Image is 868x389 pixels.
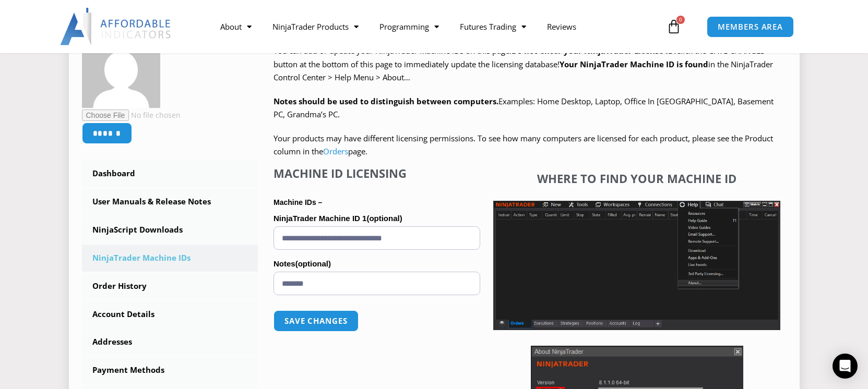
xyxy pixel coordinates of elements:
label: NinjaTrader Machine ID 1 [274,211,480,226]
span: Your products may have different licensing permissions. To see how many computers are licensed fo... [274,133,773,157]
h4: Where to find your Machine ID [493,172,780,185]
a: NinjaTrader Machine IDs [82,245,258,272]
span: MEMBERS AREA [718,23,783,31]
nav: Menu [210,15,664,39]
img: Screenshot 2025-01-17 1155544 | Affordable Indicators – NinjaTrader [493,201,780,330]
label: Notes [274,256,480,272]
span: (optional) [366,214,402,223]
a: NinjaScript Downloads [82,216,258,244]
a: Dashboard [82,160,258,187]
a: Addresses [82,329,258,356]
span: 0 [676,16,685,24]
a: Orders [323,146,348,156]
div: Open Intercom Messenger [833,354,858,379]
strong: Machine IDs – [274,198,322,206]
img: LogoAI | Affordable Indicators – NinjaTrader [60,8,172,45]
span: Click the ‘SAVE CHANGES’ button at the bottom of this page to immediately update the licensing da... [274,45,773,82]
a: Payment Methods [82,357,258,384]
a: Programming [369,15,449,39]
strong: Notes should be used to distinguish between computers. [274,96,498,106]
a: Futures Trading [449,15,537,39]
h4: Machine ID Licensing [274,166,480,180]
span: (optional) [295,259,331,268]
button: Save changes [274,310,359,332]
span: Examples: Home Desktop, Laptop, Office In [GEOGRAPHIC_DATA], Basement PC, Grandma’s PC. [274,96,774,120]
img: 68d544741eaeca62496f7877a72a79563a3c018acc7a62430c104d7069bc94a3 [82,30,160,108]
a: MEMBERS AREA [707,16,794,38]
a: Reviews [537,15,587,39]
a: User Manuals & Release Notes [82,188,258,215]
a: NinjaTrader Products [262,15,369,39]
a: Account Details [82,301,258,328]
a: 0 [651,11,697,42]
a: Order History [82,273,258,300]
strong: Your NinjaTrader Machine ID is found [560,59,708,69]
a: About [210,15,262,39]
